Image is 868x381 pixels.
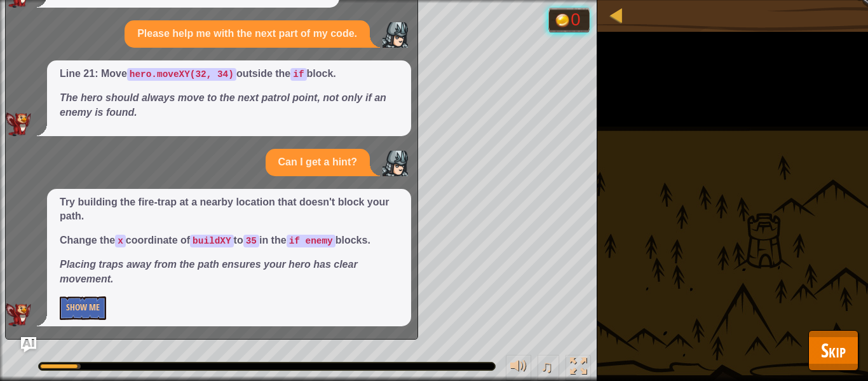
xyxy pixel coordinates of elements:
button: ♫ [538,355,559,381]
button: Adjust volume [506,355,531,381]
img: AI [6,303,31,326]
span: Skip [821,337,846,363]
p: Change the coordinate of to in the blocks. [60,233,398,248]
img: Player [383,151,408,176]
em: Placing traps away from the path ensures your hero has clear movement. [60,259,358,284]
code: 35 [243,235,259,247]
button: Toggle fullscreen [566,355,591,381]
code: buildXY [190,235,233,247]
code: x [115,235,126,247]
p: Try building the fire-trap at a nearby location that doesn't block your path. [60,195,398,225]
code: if [290,68,306,81]
code: if enemy [287,235,336,247]
code: hero.moveXY(32, 34) [127,68,236,81]
div: 0 [571,11,583,28]
p: Please help me with the next part of my code. [137,27,357,41]
span: ♫ [540,357,553,376]
div: Team 'humans' has 0 gold. [548,8,590,32]
p: Line 21: Move outside the block. [60,67,398,81]
button: Skip [808,330,858,371]
button: Ask AI [21,337,36,352]
button: Show Me [60,296,106,320]
img: Player [383,22,408,48]
em: The hero should always move to the next patrol point, not only if an enemy is found. [60,92,386,118]
p: Can I get a hint? [278,155,357,170]
img: AI [6,113,31,135]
